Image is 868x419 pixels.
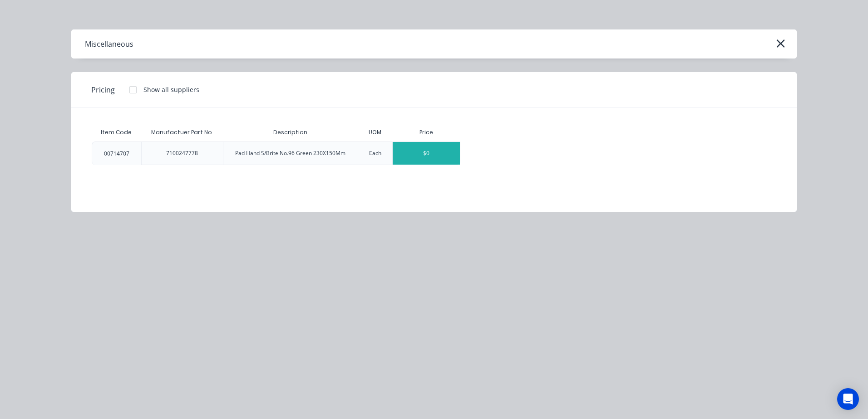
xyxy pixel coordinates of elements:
div: $0 [393,142,460,165]
div: Manufactuer Part No. [144,121,220,144]
div: Open Intercom Messenger [837,388,859,410]
div: Description [266,121,315,144]
div: 7100247778 [166,149,198,157]
div: Each [369,149,381,157]
div: Price [392,123,460,141]
div: 00714707 [104,150,129,158]
div: Pad Hand S/Brite No.96 Green 230X150Mm [235,149,345,157]
div: Item Code [94,121,139,144]
div: Miscellaneous [85,39,133,49]
div: Show all suppliers [143,85,199,94]
span: Pricing [91,84,115,95]
div: UOM [361,121,389,144]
